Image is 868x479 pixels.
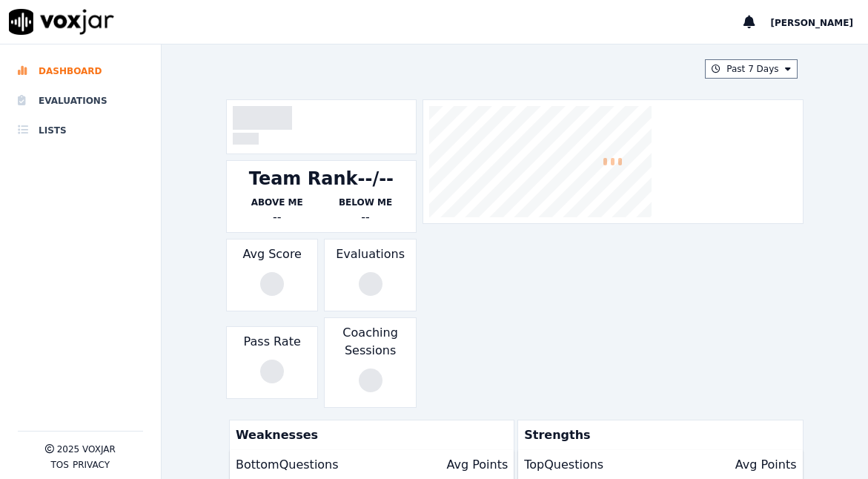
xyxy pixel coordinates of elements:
div: Coaching Sessions [324,317,416,408]
div: Team Rank --/-- [249,167,394,191]
div: -- [233,208,321,226]
a: Evaluations [18,86,143,116]
p: Weaknesses [230,420,508,450]
button: Privacy [73,459,110,471]
p: Avg Points [735,456,797,474]
a: Dashboard [18,56,143,86]
div: Avg Score [226,239,318,311]
p: Bottom Questions [236,456,339,474]
p: Top Questions [524,456,603,474]
button: TOS [50,459,68,471]
div: Evaluations [324,239,416,311]
span: [PERSON_NAME] [770,18,853,28]
p: Below Me [321,196,409,208]
p: Strengths [518,420,796,450]
div: -- [321,208,409,226]
img: voxjar logo [9,9,114,35]
p: Above Me [233,196,321,208]
p: 2025 Voxjar [57,443,116,455]
p: Avg Points [446,456,508,474]
button: [PERSON_NAME] [770,13,868,31]
a: Lists [18,116,143,145]
button: Past 7 Days [705,59,797,79]
div: Pass Rate [226,326,318,399]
